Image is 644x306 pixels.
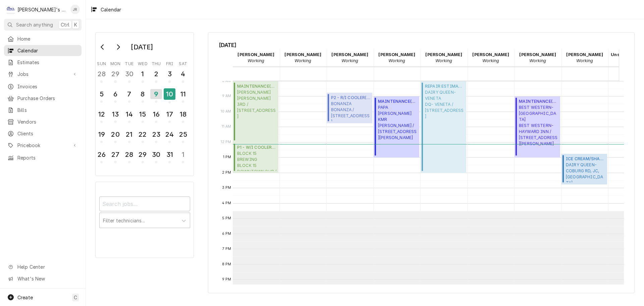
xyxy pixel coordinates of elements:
[220,185,233,190] span: 3 PM
[96,69,107,79] div: 28
[17,6,67,13] div: [PERSON_NAME]'s Refrigeration
[4,93,82,104] a: Purchase Orders
[17,295,33,300] span: Create
[178,149,188,160] div: 1
[566,52,603,57] strong: [PERSON_NAME]
[70,5,80,14] div: JR
[4,116,82,127] a: Vendors
[124,69,135,79] div: 30
[233,81,279,142] div: [Service] MAINTENANCE MCMENAMIN'S MCMENAMIN'S NW 3RD / 420 NW 3RD ST, CORVALLIS, OR 97330 ID: JOB...
[561,154,607,184] div: ICE CREAM/SHAKE MACHINE REPAIR(Upcoming)DAIRY QUEEN- COBURG RD, JC, [GEOGRAPHIC_DATA]DQ [GEOGRAPH...
[70,5,80,14] div: Jeff Rue's Avatar
[4,81,82,92] a: Invoices
[122,59,136,67] th: Tuesday
[519,104,558,147] span: BEST WESTERN- [GEOGRAPHIC_DATA] BEST WESTERN- HAYWARD INN / [STREET_ADDRESS][PERSON_NAME]
[425,89,464,120] span: DAIRY QUEEN- VENETA DQ- VENETA / [STREET_ADDRESS]
[378,104,417,141] span: PAPA [PERSON_NAME] KMR [PERSON_NAME] / [STREET_ADDRESS][PERSON_NAME]
[515,96,560,158] div: MAINTENANCE(Active)BEST WESTERN- [GEOGRAPHIC_DATA]BEST WESTERN- HAYWARD INN / [STREET_ADDRESS][PE...
[576,58,593,63] em: Working
[6,5,15,14] div: Clay's Refrigeration's Avatar
[237,52,274,57] strong: [PERSON_NAME]
[4,57,82,68] a: Estimates
[284,52,321,57] strong: [PERSON_NAME]
[110,149,120,160] div: 27
[4,69,82,80] a: Go to Jobs
[74,21,77,28] span: K
[220,124,233,129] span: 11 AM
[566,156,605,162] span: ICE CREAM/SHAKE MACHINE REPAIR ( Upcoming )
[515,49,561,66] div: Mikah Levitt-Freimuth - Working
[110,129,120,139] div: 20
[138,149,148,160] div: 29
[219,139,233,145] span: 12 PM
[421,81,467,173] div: REPAIR ESTIMATE(Uninvoiced)DAIRY QUEEN- VENETADQ- VENETA / [STREET_ADDRESS]
[220,201,233,206] span: 4 PM
[17,47,78,54] span: Calendar
[374,96,420,158] div: [Service] MAINTENANCE PAPA MURPHY'S KMR PAPA MURPHY'S- BARGER / 4915 BARGER DR, EUGENE, OR 97402 ...
[128,41,155,53] div: [DATE]
[17,95,78,102] span: Purchase Orders
[4,33,82,44] a: Home
[138,89,148,99] div: 8
[178,69,188,79] div: 4
[374,96,420,158] div: MAINTENANCE(Uninvoiced)PAPA [PERSON_NAME] KMR[PERSON_NAME] / [STREET_ADDRESS][PERSON_NAME]
[17,59,78,66] span: Estimates
[17,106,78,114] span: Bills
[96,109,107,119] div: 12
[425,83,464,89] span: REPAIR ESTIMATE ( Uninvoiced )
[421,49,468,66] div: Johnny Guerra - Working
[178,89,188,99] div: 11
[178,109,188,119] div: 18
[136,59,149,67] th: Wednesday
[138,109,148,119] div: 15
[124,109,135,119] div: 14
[138,69,148,79] div: 1
[17,118,78,125] span: Vendors
[4,152,82,163] a: Reports
[331,101,370,121] span: BONANZA BONANZA / [STREET_ADDRESS]
[4,273,82,284] a: Go to What's New
[164,69,175,79] div: 3
[219,109,233,114] span: 10 AM
[374,49,421,66] div: Joey Brabb - Working
[110,89,120,99] div: 6
[515,96,560,158] div: [Service] MAINTENANCE BEST WESTERN- HAYWARD INN BEST WESTERN- HAYWARD INN / 1759 FRANKLIN BLVD, E...
[220,231,233,236] span: 6 PM
[96,129,107,139] div: 19
[220,262,233,267] span: 8 PM
[124,89,135,99] div: 7
[233,142,279,173] div: [Service] P1 - W/I COOLER BLOCK 15 BREWING BLOCK 15 DOWNTOWN PUB / 300 SW JEFFERSON AVE, CORVALLI...
[529,58,546,63] em: Working
[425,52,462,57] strong: [PERSON_NAME]
[519,52,556,57] strong: [PERSON_NAME]
[96,42,109,52] button: Go to previous month
[331,52,368,57] strong: [PERSON_NAME]
[95,182,194,258] div: Calendar Filters
[96,149,107,160] div: 26
[99,196,190,211] input: Search jobs...
[331,95,370,101] span: P2 - R/I COOLER ( Active )
[220,170,233,175] span: 2 PM
[378,52,415,57] strong: [PERSON_NAME]
[138,129,148,139] div: 22
[233,49,280,66] div: Cameron Ward - Working
[17,275,77,282] span: What's New
[16,21,53,28] span: Search anything
[220,93,233,99] span: 9 AM
[151,149,161,160] div: 30
[164,149,175,160] div: 31
[468,49,515,66] div: Justin Achter - Working
[341,58,358,63] em: Working
[150,89,162,99] div: 9
[220,277,233,282] span: 9 PM
[482,58,499,63] em: Working
[4,261,82,272] a: Go to Help Center
[561,49,608,66] div: Steven Cramer - Working
[327,93,373,123] div: [Service] P2 - R/I COOLER BONANZA BONANZA / 505 HWY 99 S, COTTAGE GROVE, OR 97424 ID: JOB-3127 St...
[178,129,188,139] div: 25
[74,294,77,301] span: C
[208,32,635,293] div: Calendar Calendar
[17,83,78,90] span: Invoices
[96,89,107,99] div: 5
[17,71,68,78] span: Jobs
